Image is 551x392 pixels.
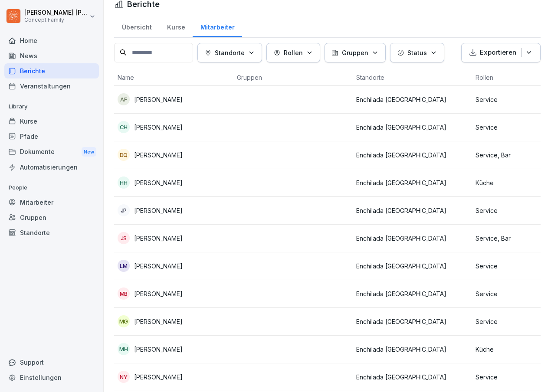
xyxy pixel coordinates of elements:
[4,160,99,175] a: Automatisierungen
[356,95,469,104] p: Enchilada [GEOGRAPHIC_DATA]
[356,261,469,271] p: Enchilada [GEOGRAPHIC_DATA]
[4,144,99,160] a: DokumenteNew
[24,9,88,16] p: [PERSON_NAME] [PERSON_NAME]
[356,150,469,160] p: Enchilada [GEOGRAPHIC_DATA]
[4,195,99,210] a: Mitarbeiter
[4,181,99,195] p: People
[118,93,130,105] div: AF
[24,17,88,23] p: Concept Family
[134,150,183,160] p: [PERSON_NAME]
[4,78,99,94] a: Veranstaltungen
[118,176,130,189] div: HH
[4,210,99,225] a: Gruppen
[461,43,541,62] button: Exportieren
[82,147,96,157] div: New
[356,345,469,354] p: Enchilada [GEOGRAPHIC_DATA]
[114,15,159,37] a: Übersicht
[197,43,262,62] button: Standorte
[118,149,130,161] div: DQ
[325,43,386,62] button: Gruppen
[4,63,99,78] a: Berichte
[193,15,242,37] a: Mitarbeiter
[353,69,472,86] th: Standorte
[4,370,99,385] a: Einstellungen
[118,287,130,300] div: MB
[114,69,233,86] th: Name
[356,178,469,187] p: Enchilada [GEOGRAPHIC_DATA]
[266,43,320,62] button: Rollen
[356,234,469,243] p: Enchilada [GEOGRAPHIC_DATA]
[4,114,99,129] a: Kurse
[118,371,130,383] div: NY
[4,100,99,114] p: Library
[342,48,368,57] p: Gruppen
[118,232,130,244] div: JS
[4,33,99,48] a: Home
[134,317,183,326] p: [PERSON_NAME]
[215,48,245,57] p: Standorte
[118,121,130,133] div: CH
[134,206,183,215] p: [PERSON_NAME]
[4,355,99,370] div: Support
[356,289,469,298] p: Enchilada [GEOGRAPHIC_DATA]
[134,95,183,104] p: [PERSON_NAME]
[4,225,99,240] a: Standorte
[134,123,183,132] p: [PERSON_NAME]
[356,372,469,382] p: Enchilada [GEOGRAPHIC_DATA]
[134,234,183,243] p: [PERSON_NAME]
[284,48,303,57] p: Rollen
[134,261,183,271] p: [PERSON_NAME]
[4,48,99,63] a: News
[4,144,99,160] div: Dokumente
[356,317,469,326] p: Enchilada [GEOGRAPHIC_DATA]
[233,69,353,86] th: Gruppen
[134,289,183,298] p: [PERSON_NAME]
[118,204,130,216] div: JP
[134,345,183,354] p: [PERSON_NAME]
[407,48,427,57] p: Status
[356,123,469,132] p: Enchilada [GEOGRAPHIC_DATA]
[118,343,130,355] div: MH
[480,48,516,58] p: Exportieren
[356,206,469,215] p: Enchilada [GEOGRAPHIC_DATA]
[134,178,183,187] p: [PERSON_NAME]
[4,129,99,144] a: Pfade
[159,15,193,37] a: Kurse
[118,315,130,327] div: MG
[118,260,130,272] div: LM
[134,372,183,382] p: [PERSON_NAME]
[390,43,444,62] button: Status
